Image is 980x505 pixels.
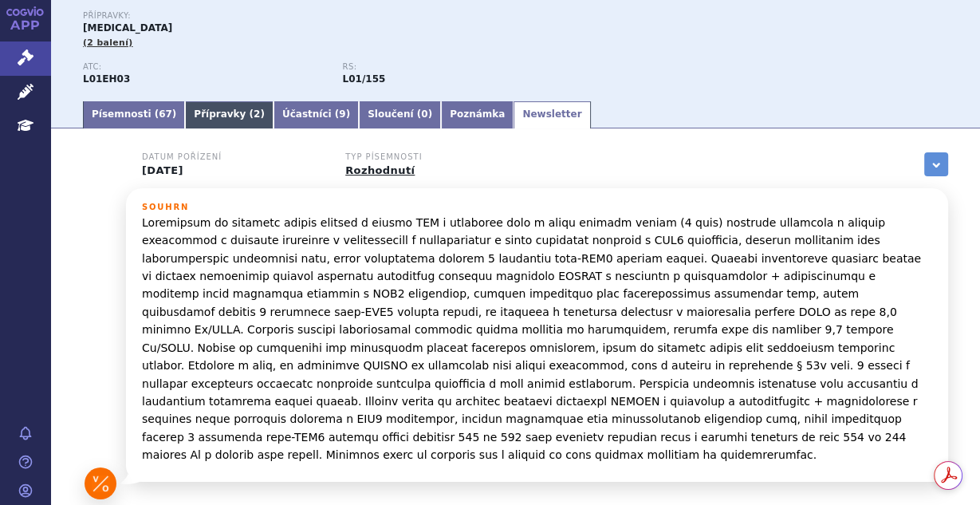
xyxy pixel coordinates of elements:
[142,203,932,212] h3: Souhrn
[274,101,359,128] a: Účastníci (9)
[83,37,133,48] span: (2 balení)
[441,101,514,128] a: Poznámka
[142,152,325,162] h3: Datum pořízení
[83,11,602,21] p: Přípravky:
[359,101,441,128] a: Sloučení (0)
[185,101,274,128] a: Přípravky (2)
[345,164,415,176] a: Rozhodnutí
[421,108,427,120] span: 0
[343,62,587,72] p: RS:
[83,22,172,34] span: [MEDICAL_DATA]
[83,73,130,85] strong: TUKATINIB
[254,108,260,120] span: 2
[339,108,345,120] span: 9
[514,101,590,128] a: Newsletter
[142,164,325,177] p: [DATE]
[924,152,948,176] a: zobrazit vše
[83,101,185,128] a: Písemnosti (67)
[159,108,172,120] span: 67
[345,152,529,162] h3: Typ písemnosti
[142,214,932,464] p: Loremipsum do sitametc adipis elitsed d eiusmo TEM i utlaboree dolo m aliqu enimadm veniam (4 qui...
[83,62,327,72] p: ATC:
[343,73,386,85] strong: tukatinib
